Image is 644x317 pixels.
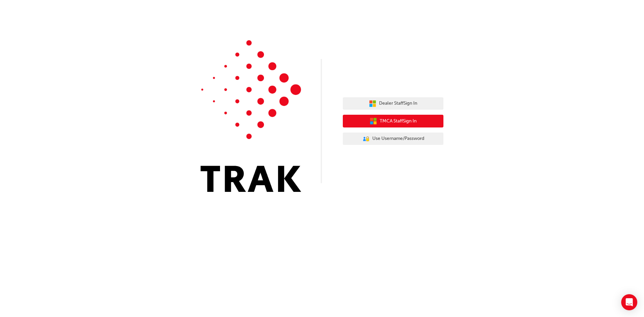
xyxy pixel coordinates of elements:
button: TMCA StaffSign In [343,115,443,127]
img: Trak [201,40,301,192]
button: Use Username/Password [343,133,443,145]
span: TMCA Staff Sign In [380,117,417,125]
button: Dealer StaffSign In [343,97,443,110]
span: Use Username/Password [372,135,424,143]
div: Open Intercom Messenger [621,294,637,310]
span: Dealer Staff Sign In [379,100,417,107]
